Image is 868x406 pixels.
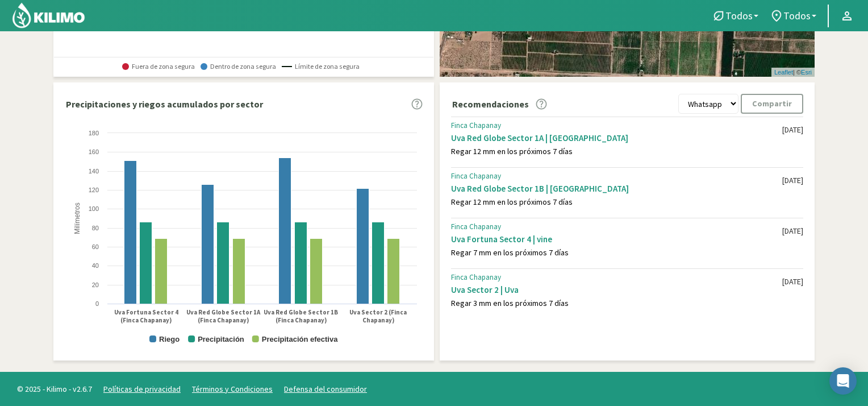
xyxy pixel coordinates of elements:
p: Precipitaciones y riegos acumulados por sector [66,97,263,111]
text: Uva Fortuna Sector 4 (Finca Chapanay) [114,308,178,324]
a: Leaflet [774,69,793,76]
text: 140 [89,168,99,175]
text: 0 [95,300,99,307]
text: 100 [89,205,99,212]
div: Uva Red Globe Sector 1A | [GEOGRAPHIC_DATA] [451,132,782,143]
span: © 2025 - Kilimo - v2.6.7 [11,383,98,395]
div: Regar 3 mm en los próximos 7 días [451,299,782,308]
text: 20 [92,281,99,288]
div: Uva Red Globe Sector 1B | [GEOGRAPHIC_DATA] [451,183,782,194]
span: Fuera de zona segura [122,63,195,71]
text: Uva Red Globe Sector 1B (Finca Chapanay) [264,308,338,324]
a: Términos y Condiciones [192,384,273,394]
div: [DATE] [782,176,803,185]
div: Regar 12 mm en los próximos 7 días [451,197,782,207]
div: [DATE] [782,277,803,287]
div: Regar 7 mm en los próximos 7 días [451,248,782,258]
a: Esri [801,69,812,76]
text: 60 [92,243,99,250]
div: [DATE] [782,226,803,236]
text: Milímetros [73,203,81,234]
span: Todos [783,10,811,22]
text: Precipitación efectiva [262,335,338,343]
text: Riego [159,335,180,343]
p: Recomendaciones [452,97,529,111]
text: 40 [92,262,99,269]
a: Defensa del consumidor [284,384,367,394]
span: Límite de zona segura [282,63,360,71]
text: 160 [89,148,99,155]
div: Uva Sector 2 | Uva [451,284,782,295]
div: Open Intercom Messenger [829,367,857,395]
div: Finca Chapanay [451,222,782,231]
div: Finca Chapanay [451,172,782,181]
text: Precipitación [198,335,244,343]
text: Uva Sector 2 (Finca Chapanay) [349,308,407,324]
span: Todos [725,10,753,22]
text: 80 [92,225,99,231]
div: [DATE] [782,125,803,135]
span: Dentro de zona segura [201,63,276,71]
div: Finca Chapanay [451,273,782,282]
text: 120 [89,187,99,193]
text: 180 [89,130,99,136]
div: Uva Fortuna Sector 4 | vine [451,234,782,245]
img: Kilimo [11,2,86,29]
div: | © [771,68,815,77]
a: Políticas de privacidad [103,384,181,394]
div: Regar 12 mm en los próximos 7 días [451,147,782,156]
text: Uva Red Globe Sector 1A (Finca Chapanay) [186,308,261,324]
div: Finca Chapanay [451,121,782,130]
